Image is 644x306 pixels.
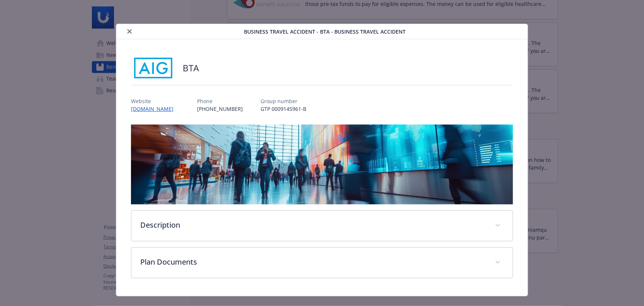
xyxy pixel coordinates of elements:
[131,125,513,204] img: banner
[261,105,306,113] p: GTP 0009145961-B
[140,256,486,268] p: Plan Documents
[131,211,513,241] div: Description
[65,24,580,296] div: details for plan Business Travel Accident - BTA - Business Travel Accident
[183,62,199,74] h2: BTA
[261,97,306,105] p: Group number
[131,57,175,79] img: AIG American General Life Insurance Company
[131,105,179,112] a: [DOMAIN_NAME]
[197,105,243,113] p: [PHONE_NUMBER]
[131,97,179,105] p: Website
[125,27,134,36] button: close
[131,248,513,278] div: Plan Documents
[244,28,406,35] span: Business Travel Accident - BTA - Business Travel Accident
[197,97,243,105] p: Phone
[140,220,486,231] p: Description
